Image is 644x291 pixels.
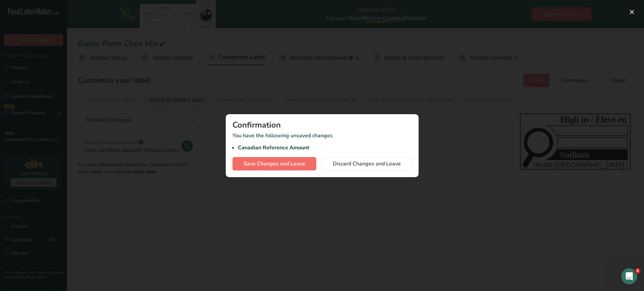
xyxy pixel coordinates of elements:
span: 2 [635,268,640,274]
li: Canadian Reference Amount [238,144,412,152]
iframe: Intercom live chat [621,268,637,284]
button: Save Changes and Leave [232,157,316,170]
span: Discard Changes and Leave [333,160,401,168]
div: Confirmation [232,121,412,129]
span: Save Changes and Leave [244,160,305,168]
button: Discard Changes and Leave [322,157,412,170]
p: You have the following unsaved changes [232,132,412,152]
